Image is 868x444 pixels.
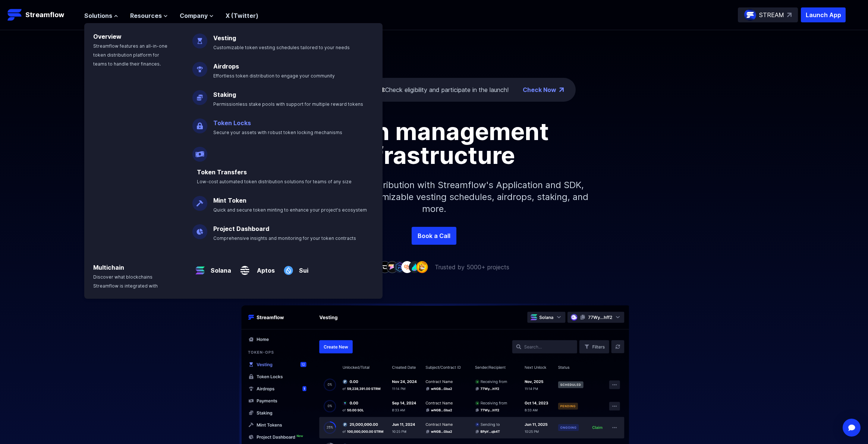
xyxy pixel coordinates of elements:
a: Multichain [93,264,124,271]
img: Token Locks [192,112,207,133]
a: Mint Token [213,197,246,204]
span: Comprehensive insights and monitoring for your token contracts [213,235,356,241]
img: Project Dashboard [192,218,207,239]
img: company-8 [409,261,421,273]
button: Resources [130,11,168,20]
img: Mint Token [192,190,207,211]
div: Open Intercom Messenger [843,419,861,437]
a: Vesting [213,34,236,42]
div: Check eligibility and participate in the launch! [319,85,509,94]
img: top-right-arrow.svg [787,13,792,17]
img: company-9 [416,261,428,273]
a: Staking [213,91,236,98]
p: STREAM [759,10,784,19]
img: Staking [192,84,207,105]
a: Project Dashboard [213,225,269,232]
img: streamflow-logo-circle.png [744,9,756,21]
img: company-6 [394,261,406,273]
a: X (Twitter) [226,12,258,19]
span: Secure your assets with robust token locking mechanisms [213,130,342,135]
span: Company [180,11,208,20]
a: Aptos [252,260,275,275]
a: Airdrops [213,63,239,70]
span: Effortless token distribution to engage your community [213,73,335,79]
img: Airdrops [192,56,207,77]
a: STREAM [738,7,798,22]
p: Trusted by 5000+ projects [435,263,509,272]
button: Solutions [84,11,118,20]
p: Simplify your token distribution with Streamflow's Application and SDK, offering access to custom... [274,167,594,227]
a: Streamflow [7,7,77,22]
a: Check Now [523,85,556,94]
img: Payroll [192,141,207,162]
a: Sui [296,260,308,275]
h1: Token management infrastructure [266,120,602,167]
img: Vesting [192,28,207,48]
a: Book a Call [412,227,456,245]
span: Resources [130,11,162,20]
img: Aptos [237,257,252,278]
img: company-7 [401,261,413,273]
a: Token Locks [213,119,251,127]
span: Discover what blockchains Streamflow is integrated with [93,274,158,289]
img: top-right-arrow.png [559,88,564,92]
img: Sui [281,257,296,278]
button: Launch App [801,7,846,22]
span: Quick and secure token minting to enhance your project's ecosystem [213,207,367,213]
span: Low-cost automated token distribution solutions for teams of any size [197,179,352,184]
a: Token Transfers [197,168,247,176]
p: Streamflow [25,10,64,20]
img: Solana [192,257,208,278]
img: company-4 [379,261,391,273]
span: Streamflow features an all-in-one token distribution platform for teams to handle their finances. [93,43,167,67]
span: Permissionless stake pools with support for multiple reward tokens [213,101,363,107]
a: Solana [208,260,231,275]
button: Company [180,11,214,20]
img: Streamflow Logo [7,7,22,22]
span: Customizable token vesting schedules tailored to your needs [213,45,350,50]
img: company-5 [386,261,398,273]
span: Solutions [84,11,112,20]
a: Overview [93,33,122,40]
